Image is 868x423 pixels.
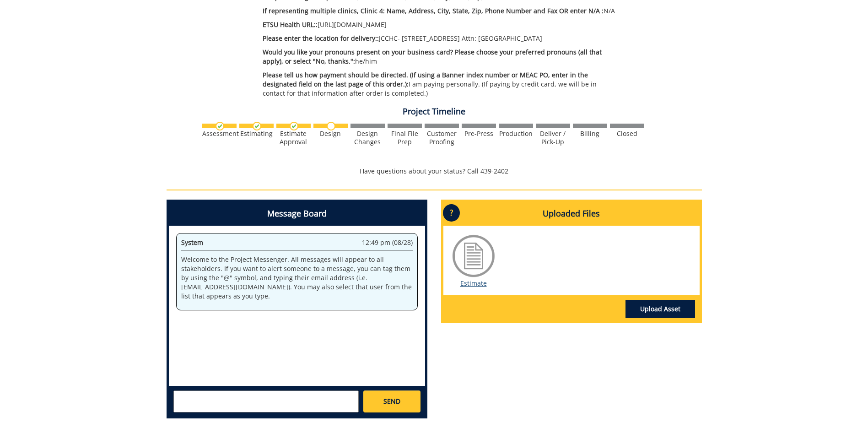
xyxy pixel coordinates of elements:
p: Welcome to the Project Messenger. All messages will appear to all stakeholders. If you want to al... [181,255,413,301]
span: If representing multiple clinics, Clinic 4: Name, Address, City, State, Zip, Phone Number and Fax... [263,6,604,15]
div: Estimate Approval [276,130,311,146]
p: N/A [263,6,621,16]
span: System [181,238,203,247]
div: Final File Prep [388,130,422,146]
p: he/him [263,48,621,66]
span: SEND [383,397,400,406]
h4: Uploaded Files [443,202,700,226]
img: no [327,122,335,130]
p: JCCHC- [STREET_ADDRESS] Attn: [GEOGRAPHIC_DATA] [263,34,621,43]
div: Pre-Press [462,130,496,138]
span: Would you like your pronouns present on your business card? Please choose your preferred pronouns... [263,48,602,65]
span: ETSU Health URL:: [263,20,318,29]
div: Customer Proofing [425,130,459,146]
a: Estimate [460,279,487,287]
p: Have questions about your status? Call 439-2402 [167,167,702,176]
div: Design [313,130,348,138]
img: checkmark [253,122,261,130]
textarea: messageToSend [173,390,359,412]
a: SEND [363,390,420,412]
div: Deliver / Pick-Up [536,130,570,146]
p: ? [443,204,460,222]
img: checkmark [290,122,298,130]
span: Please enter the location for delivery:: [263,34,379,43]
div: Design Changes [350,130,385,146]
div: Production [499,130,533,138]
img: checkmark [216,122,224,130]
a: Upload Asset [625,300,695,318]
div: Billing [573,130,607,138]
span: Please tell us how payment should be directed. (If using a Banner index number or MEAC PO, enter ... [263,70,588,88]
p: [URL][DOMAIN_NAME] [263,20,621,29]
div: Estimating [239,130,274,138]
div: Closed [610,130,644,138]
span: 12:49 pm (08/28) [362,238,413,247]
h4: Message Board [169,202,425,226]
h4: Project Timeline [167,107,702,116]
div: Assessment [202,130,237,138]
p: I am paying personally. (If paying by credit card, we will be in contact for that information aft... [263,70,621,98]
